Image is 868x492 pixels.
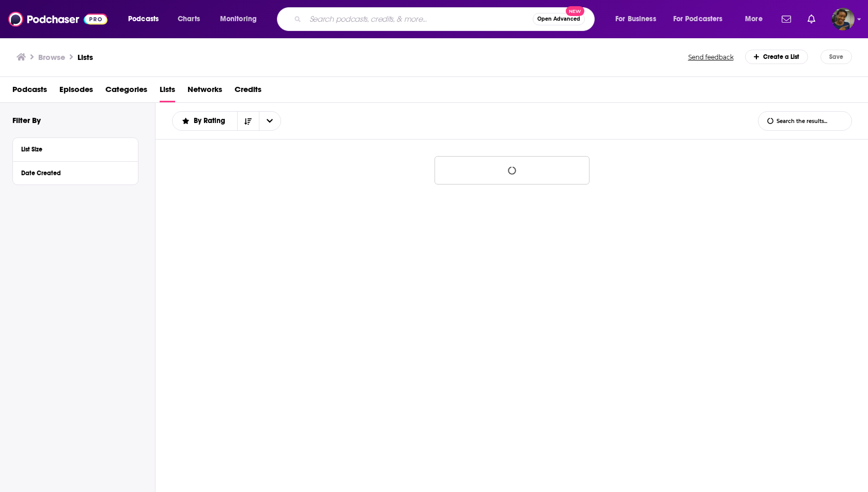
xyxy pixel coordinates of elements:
a: Charts [171,11,206,27]
button: open menu [121,11,172,27]
span: By Rating [194,117,229,125]
h2: Filter By [12,115,41,125]
a: Networks [188,81,222,102]
button: open menu [173,117,237,125]
button: Open AdvancedNew [533,13,585,25]
a: Lists [78,52,93,62]
button: open menu [259,112,281,130]
div: Date Created [21,170,123,177]
span: Monitoring [220,12,257,26]
span: Logged in as sabrinajohnson [832,8,855,30]
a: Credits [235,81,261,102]
img: Podchaser - Follow, Share and Rate Podcasts [8,9,107,29]
button: open menu [213,11,270,27]
button: Show profile menu [832,8,855,30]
input: Search podcasts, credits, & more... [305,11,533,27]
button: Send feedback [685,53,737,62]
span: For Podcasters [673,12,723,26]
a: Episodes [59,81,93,102]
button: open menu [738,11,776,27]
h2: Choose List sort [172,111,281,131]
button: Sort Direction [237,112,259,130]
span: Podcasts [128,12,159,26]
div: List Size [21,146,123,153]
div: Create a List [745,50,809,64]
button: List Size [21,142,130,155]
a: Lists [160,81,175,102]
button: Date Created [21,166,130,179]
button: Save [820,50,852,64]
a: Show notifications dropdown [803,10,819,28]
a: Podcasts [12,81,47,102]
span: For Business [615,12,656,26]
h3: Browse [38,52,65,62]
span: Open Advanced [537,17,580,22]
a: Categories [105,81,147,102]
div: Search podcasts, credits, & more... [287,7,605,31]
button: open menu [608,11,669,27]
span: Charts [178,12,200,26]
span: New [566,6,584,16]
img: User Profile [832,8,855,30]
span: More [745,12,763,26]
button: open menu [667,11,738,27]
button: Loading [435,156,590,185]
a: Show notifications dropdown [778,10,795,28]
